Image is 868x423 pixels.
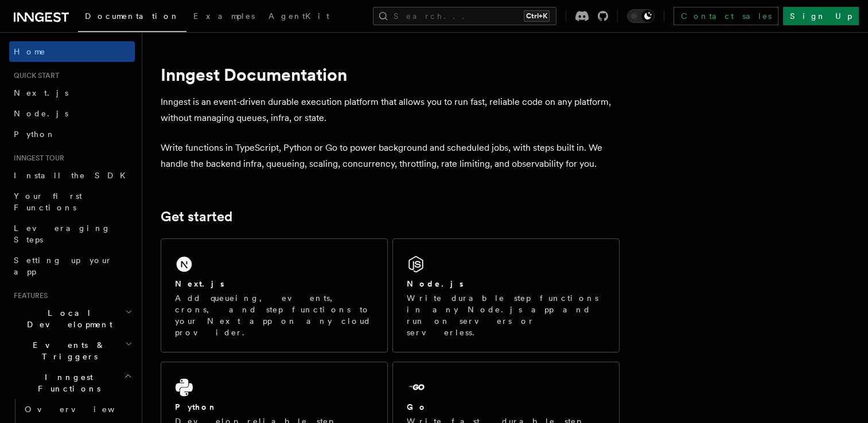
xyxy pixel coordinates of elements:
[9,371,124,394] span: Inngest Functions
[14,88,68,97] span: Next.js
[14,224,111,244] span: Leveraging Steps
[175,292,373,338] p: Add queueing, events, crons, and step functions to your Next app on any cloud provider.
[9,124,135,144] a: Python
[9,103,135,124] a: Node.js
[9,335,135,367] button: Events & Triggers
[268,11,329,21] span: AgentKit
[175,278,224,289] h2: Next.js
[9,339,125,362] span: Events & Triggers
[9,71,59,80] span: Quick start
[14,191,82,212] span: Your first Functions
[14,130,56,139] span: Python
[9,291,48,300] span: Features
[9,154,64,163] span: Inngest tour
[161,64,620,85] h1: Inngest Documentation
[14,109,68,118] span: Node.js
[262,3,336,31] a: AgentKit
[373,7,556,25] button: Search...Ctrl+K
[9,186,135,218] a: Your first Functions
[193,11,255,21] span: Examples
[524,10,550,22] kbd: Ctrl+K
[9,250,135,282] a: Setting up your app
[175,401,217,413] h2: Python
[674,7,779,25] a: Contact sales
[9,83,135,103] a: Next.js
[627,9,655,23] button: Toggle dark mode
[9,218,135,250] a: Leveraging Steps
[78,3,186,32] a: Documentation
[783,7,859,25] a: Sign Up
[14,171,133,180] span: Install the SDK
[161,238,388,352] a: Next.jsAdd queueing, events, crons, and step functions to your Next app on any cloud provider.
[161,140,620,172] p: Write functions in TypeScript, Python or Go to power background and scheduled jobs, with steps bu...
[161,209,232,225] a: Get started
[161,94,620,126] p: Inngest is an event-driven durable execution platform that allows you to run fast, reliable code ...
[407,401,427,413] h2: Go
[392,238,620,352] a: Node.jsWrite durable step functions in any Node.js app and run on servers or serverless.
[9,307,125,330] span: Local Development
[9,41,135,62] a: Home
[85,11,180,21] span: Documentation
[14,46,46,57] span: Home
[407,292,605,338] p: Write durable step functions in any Node.js app and run on servers or serverless.
[9,367,135,399] button: Inngest Functions
[407,278,464,289] h2: Node.js
[25,405,143,414] span: Overview
[20,399,135,420] a: Overview
[9,165,135,186] a: Install the SDK
[186,3,262,31] a: Examples
[9,303,135,335] button: Local Development
[14,256,112,276] span: Setting up your app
